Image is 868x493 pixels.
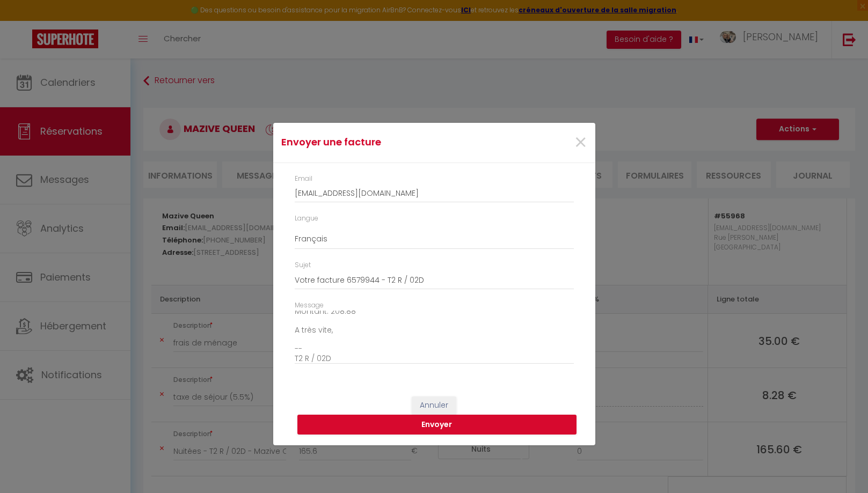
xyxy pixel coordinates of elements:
[295,300,324,311] label: Message
[574,127,587,159] span: ×
[295,214,318,224] label: Langue
[297,415,577,435] button: Envoyer
[574,131,587,154] button: Close
[9,4,41,36] button: Ouvrir le widget de chat LiveChat
[295,260,311,270] label: Sujet
[295,174,312,184] label: Email
[281,135,480,150] h4: Envoyer une facture
[412,396,456,415] button: Annuler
